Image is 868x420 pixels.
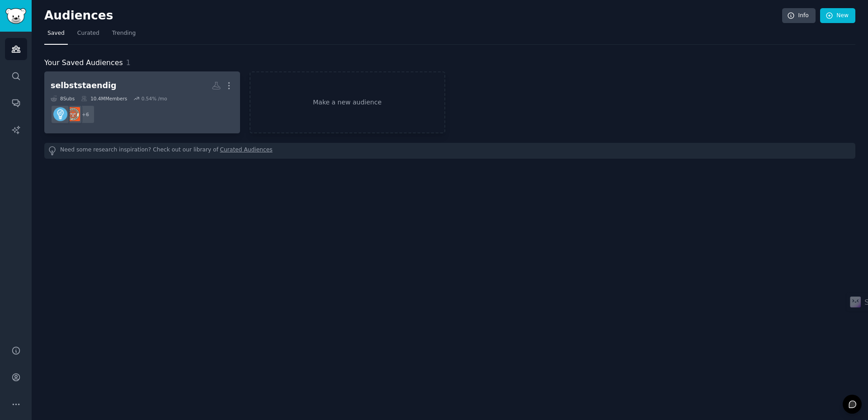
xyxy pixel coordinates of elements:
a: Info [782,8,816,24]
img: GummySearch logo [5,8,26,24]
img: Entrepreneur [53,107,67,121]
h2: Audiences [44,9,782,23]
div: 0.54 % /mo [142,95,167,102]
div: + 6 [76,105,95,124]
span: Saved [47,29,65,38]
a: Make a new audience [250,71,445,133]
a: Curated [74,26,103,45]
a: Trending [109,26,139,45]
span: 1 [126,58,131,67]
a: Curated Audiences [220,146,273,156]
span: Curated [77,29,99,38]
a: Saved [44,26,68,45]
span: Trending [112,29,136,38]
a: New [820,8,855,24]
img: EntrepreneurRideAlong [66,107,80,121]
a: selbststaendig8Subs10.4MMembers0.54% /mo+6EntrepreneurRideAlongEntrepreneur [44,71,240,133]
div: 10.4M Members [81,95,127,102]
span: Your Saved Audiences [44,57,123,69]
div: 8 Sub s [51,95,75,102]
div: Need some research inspiration? Check out our library of [44,143,855,159]
div: selbststaendig [51,80,117,91]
